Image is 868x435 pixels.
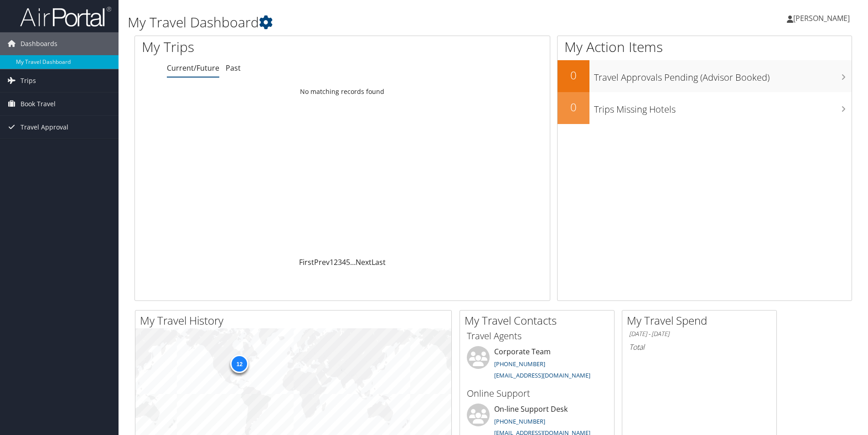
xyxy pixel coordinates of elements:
a: Next [356,257,372,267]
img: airportal-logo.png [20,6,111,27]
a: 4 [342,257,346,267]
h3: Online Support [467,387,607,400]
a: 3 [338,257,342,267]
span: … [350,257,356,267]
span: Dashboards [21,32,57,55]
span: Trips [21,69,36,92]
a: 1 [330,257,334,267]
a: First [299,257,314,267]
a: Current/Future [167,63,219,73]
h3: Trips Missing Hotels [594,98,852,116]
div: 12 [230,354,248,373]
h2: My Travel Spend [627,313,776,328]
h3: Travel Approvals Pending (Advisor Booked) [594,67,852,84]
h1: My Action Items [558,37,852,57]
a: 0Trips Missing Hotels [558,92,852,124]
h6: Total [629,342,770,352]
h1: My Travel Dashboard [128,13,615,32]
h1: My Trips [142,37,370,57]
a: 2 [334,257,338,267]
li: Corporate Team [462,346,612,383]
h3: Travel Agents [467,330,607,342]
span: Book Travel [21,93,56,115]
td: No matching records found [135,83,550,100]
a: Last [372,257,386,267]
a: Prev [314,257,330,267]
h6: [DATE] - [DATE] [629,330,770,338]
a: [PHONE_NUMBER] [494,360,545,368]
h2: My Travel History [140,313,451,328]
a: 0Travel Approvals Pending (Advisor Booked) [558,60,852,92]
a: Past [226,63,241,73]
a: [EMAIL_ADDRESS][DOMAIN_NAME] [494,371,590,379]
a: [PERSON_NAME] [787,5,859,32]
h2: 0 [558,99,589,115]
span: Travel Approval [21,116,68,139]
h2: My Travel Contacts [465,313,614,328]
a: 5 [346,257,350,267]
a: [PHONE_NUMBER] [494,417,545,425]
span: [PERSON_NAME] [793,13,850,23]
h2: 0 [558,67,589,83]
